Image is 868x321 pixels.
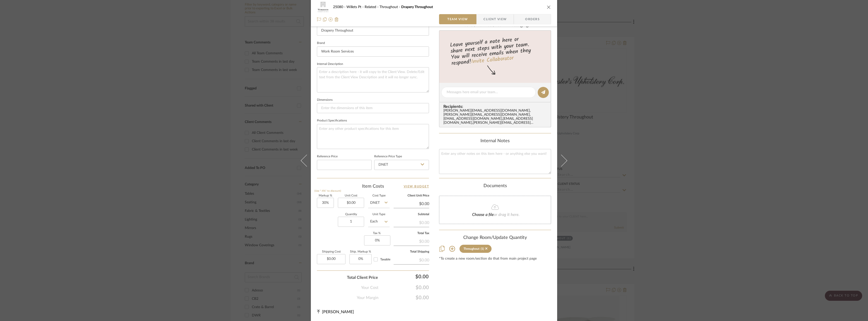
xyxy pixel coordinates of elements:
[394,232,429,235] label: Total Tax
[443,109,549,125] div: [PERSON_NAME][EMAIL_ADDRESS][DOMAIN_NAME] , [PERSON_NAME][EMAIL_ADDRESS][DOMAIN_NAME] , [EMAIL_AD...
[317,183,429,189] div: Item Costs
[447,14,468,24] span: Team View
[317,194,334,197] label: Markup %
[347,275,378,281] span: Total Client Price
[380,258,390,261] span: Taxable
[494,213,520,217] span: or drag it here.
[394,213,429,216] label: Subtotal
[317,251,345,253] label: Shipping Cost
[361,285,378,291] span: Your Cost
[439,235,551,241] div: Change Room/Update Quantity
[317,42,325,44] label: Brand
[439,138,551,144] div: Internal Notes
[333,5,379,9] span: 25080 - Willets Pt - Related
[394,194,429,197] label: Client Unit Price
[379,5,401,9] span: Throughout
[357,295,378,301] span: Your Margin
[394,236,429,245] div: $0.00
[394,255,429,264] div: $0.00
[439,183,551,189] div: Documents
[483,14,507,24] span: Client View
[464,247,479,251] div: Throughout
[349,251,372,253] label: Ship. Markup %
[317,119,347,122] label: Product Specifications
[317,155,338,158] label: Reference Price
[381,271,431,282] div: $0.00
[368,194,390,197] label: Cost Type
[394,251,429,253] label: Total Shipping
[317,2,329,12] img: d5ab0fde-5bec-40df-82c7-3281c3f2b07e_48x40.jpg
[364,232,390,235] label: Tax %
[322,310,354,314] span: [PERSON_NAME]
[520,14,545,24] span: Orders
[378,295,429,301] span: $0.00
[317,103,429,113] input: Enter the dimensions of this item
[374,155,402,158] label: Reference Price Type
[401,5,433,9] span: Drapery Throughout
[472,213,494,217] span: Choose a file
[471,54,514,66] a: Invite Collaborator
[394,218,429,227] div: $0.00
[317,26,429,36] input: Enter Item Name
[481,247,484,251] div: (1)
[335,17,339,21] img: Remove from project
[547,5,551,9] button: close
[338,213,364,216] label: Quantity
[404,183,429,189] a: View Budget
[317,46,429,57] input: Enter Brand
[378,285,429,291] span: $0.00
[317,99,333,101] label: Dimensions
[317,63,343,65] label: Internal Description
[439,257,551,261] div: *To create a new room/section do that from main project page
[338,194,364,197] label: Unit Cost
[439,34,552,68] div: Leave yourself a note here or share next steps with your team. You will receive emails when they ...
[368,213,390,216] label: Unit Type
[443,104,549,109] span: Recipients:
